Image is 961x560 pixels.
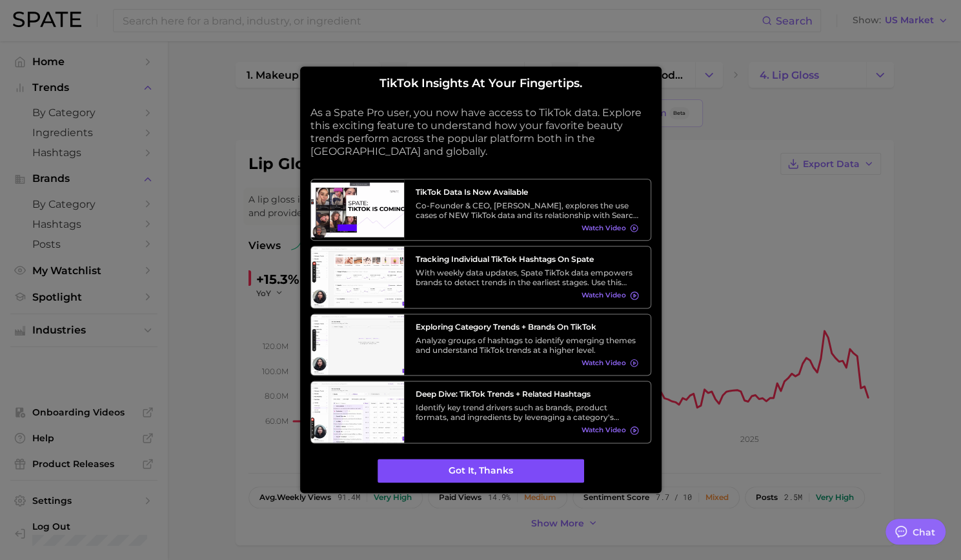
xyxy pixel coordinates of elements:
[582,359,626,367] span: Watch Video
[310,246,651,308] a: Tracking Individual TikTok Hashtags on SpateWith weekly data updates, Spate TikTok data empowers ...
[310,77,651,91] h2: TikTok insights at your fingertips.
[416,403,639,422] div: Identify key trend drivers such as brands, product formats, and ingredients by leveraging a categ...
[582,224,626,232] span: Watch Video
[310,381,651,443] a: Deep Dive: TikTok Trends + Related HashtagsIdentify key trend drivers such as brands, product for...
[310,314,651,376] a: Exploring Category Trends + Brands on TikTokAnalyze groups of hashtags to identify emerging theme...
[582,292,626,300] span: Watch Video
[416,187,639,197] h3: TikTok data is now available
[416,201,639,220] div: Co-Founder & CEO, [PERSON_NAME], explores the use cases of NEW TikTok data and its relationship w...
[416,389,639,399] h3: Deep Dive: TikTok Trends + Related Hashtags
[416,322,639,332] h3: Exploring Category Trends + Brands on TikTok
[416,335,639,355] div: Analyze groups of hashtags to identify emerging themes and understand TikTok trends at a higher l...
[378,459,584,483] button: Got it, thanks
[416,254,639,264] h3: Tracking Individual TikTok Hashtags on Spate
[310,179,651,241] a: TikTok data is now availableCo-Founder & CEO, [PERSON_NAME], explores the use cases of NEW TikTok...
[582,426,626,435] span: Watch Video
[310,106,651,158] p: As a Spate Pro user, you now have access to TikTok data. Explore this exciting feature to underst...
[416,268,639,287] div: With weekly data updates, Spate TikTok data empowers brands to detect trends in the earliest stag...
